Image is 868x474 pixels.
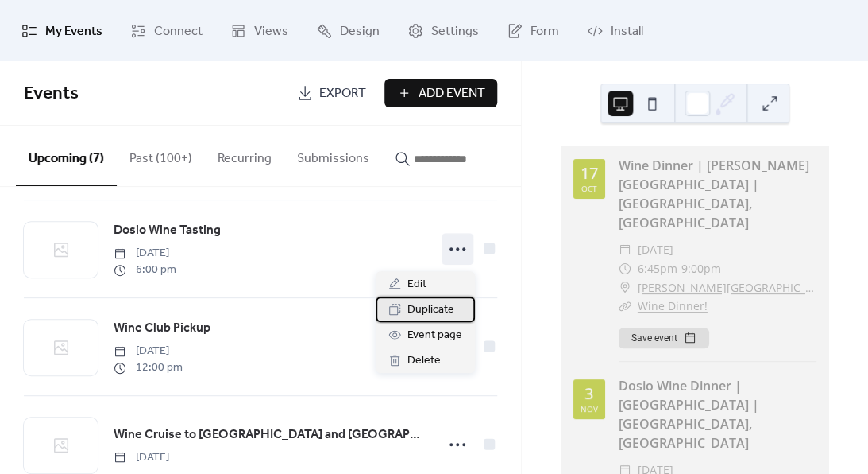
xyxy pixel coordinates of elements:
div: ​ [619,278,631,297]
span: 6:45pm [638,259,677,278]
a: Wine Dinner | [PERSON_NAME][GEOGRAPHIC_DATA] | [GEOGRAPHIC_DATA], [GEOGRAPHIC_DATA] [619,157,809,231]
span: Duplicate [407,301,454,320]
div: ​ [619,297,631,316]
div: Oct [581,185,597,192]
a: Wine Dinner! [638,298,708,313]
span: My Events [45,19,102,44]
a: Wine Cruise to [GEOGRAPHIC_DATA] and [GEOGRAPHIC_DATA] [114,425,425,445]
a: Connect [118,6,214,55]
span: Connect [154,19,203,44]
span: Design [340,19,380,44]
button: Add Event [384,79,497,107]
span: Settings [431,19,479,44]
div: Dosio Wine Dinner | [GEOGRAPHIC_DATA] | [GEOGRAPHIC_DATA], [GEOGRAPHIC_DATA] [619,376,816,453]
a: Settings [395,6,491,55]
a: [PERSON_NAME][GEOGRAPHIC_DATA] [STREET_ADDRESS] [638,278,816,297]
span: - [677,259,681,278]
a: Views [218,6,300,55]
span: 9:00pm [681,259,721,278]
span: 6:00 pm [114,262,176,278]
span: Events [24,76,79,111]
a: Install [575,6,655,55]
div: Nov [581,405,598,413]
a: Wine Club Pickup [114,318,210,339]
span: Add Event [419,84,485,103]
a: Design [304,6,392,55]
span: Delete [407,352,441,371]
span: Wine Club Pickup [114,319,210,338]
span: Wine Cruise to [GEOGRAPHIC_DATA] and [GEOGRAPHIC_DATA] [114,425,425,445]
span: [DATE] [114,343,183,359]
span: Dosio Wine Tasting [114,221,221,240]
a: Export [285,79,378,107]
span: [DATE] [114,245,176,262]
button: Recurring [205,126,284,185]
span: [DATE] [114,449,169,466]
button: Past (100+) [117,126,205,185]
div: ​ [619,259,631,278]
span: Export [319,84,366,103]
span: Edit [407,275,426,294]
button: Upcoming (7) [16,126,117,186]
button: Save event [619,328,709,348]
a: Form [495,6,571,55]
div: 17 [581,165,598,181]
div: 3 [584,386,593,402]
span: 12:00 pm [114,359,183,376]
a: Dosio Wine Tasting [114,220,221,241]
span: Form [530,19,559,44]
span: Event page [407,326,462,345]
button: Submissions [284,126,382,185]
div: ​ [619,240,631,259]
span: Views [254,19,288,44]
span: Install [611,19,643,44]
span: [DATE] [638,240,673,259]
a: My Events [10,6,114,55]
